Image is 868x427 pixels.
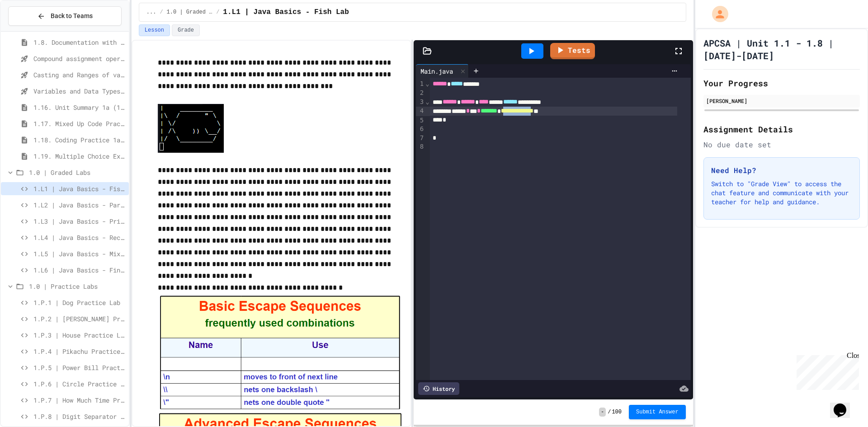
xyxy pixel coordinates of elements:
span: / [608,408,611,416]
span: Variables and Data Types - Quiz [33,86,125,96]
div: Main.java [416,66,458,76]
span: 1.L5 | Java Basics - Mixed Number Lab [33,249,125,258]
iframe: chat widget [830,391,859,418]
span: Back to Teams [51,11,93,21]
span: 1.P.2 | [PERSON_NAME] Practice Lab [33,314,125,324]
span: 1.L1 | Java Basics - Fish Lab [223,7,349,18]
span: 1.0 | Practice Labs [29,282,125,291]
span: - [599,408,606,417]
span: / [160,9,163,16]
h3: Need Help? [711,165,852,176]
p: Switch to "Grade View" to access the chat feature and communicate with your teacher for help and ... [711,179,852,206]
span: 1.17. Mixed Up Code Practice 1.1-1.6 [33,119,125,128]
h2: Assignment Details [703,123,860,136]
span: ... [146,9,156,16]
a: Tests [550,43,595,59]
span: 1.19. Multiple Choice Exercises for Unit 1a (1.1-1.6) [33,151,125,161]
div: 1 [416,80,425,89]
span: 1.0 | Graded Labs [167,9,213,16]
h1: APCSA | Unit 1.1 - 1.8 | [DATE]-[DATE] [703,37,860,62]
div: 5 [416,116,425,125]
div: Main.java [416,64,469,78]
div: My Account [703,4,731,24]
span: Fold line [425,98,429,105]
span: 100 [612,408,622,416]
h2: Your Progress [703,77,860,89]
span: Compound assignment operators - Quiz [33,54,125,63]
span: / [216,9,219,16]
div: 2 [416,89,425,98]
span: 1.P.3 | House Practice Lab [33,330,125,340]
div: 3 [416,98,425,107]
div: 7 [416,134,425,143]
span: 1.L6 | Java Basics - Final Calculator Lab [33,265,125,275]
span: Submit Answer [636,408,679,416]
div: 6 [416,125,425,134]
div: 4 [416,107,425,116]
span: 1.L3 | Java Basics - Printing Code Lab [33,216,125,226]
span: Casting and Ranges of variables - Quiz [33,70,125,80]
span: 1.16. Unit Summary 1a (1.1-1.6) [33,103,125,112]
span: 1.P.4 | Pikachu Practice Lab [33,347,125,356]
div: 8 [416,142,425,151]
div: [PERSON_NAME] [706,97,857,105]
div: Chat with us now!Close [4,4,62,57]
div: History [418,382,459,395]
button: Submit Answer [629,405,686,419]
button: Grade [172,24,200,36]
div: No due date set [703,139,860,150]
span: Fold line [425,80,429,87]
span: 1.P.5 | Power Bill Practice Lab [33,363,125,372]
span: 1.18. Coding Practice 1a (1.1-1.6) [33,135,125,145]
iframe: chat widget [793,352,859,390]
button: Lesson [139,24,170,36]
span: 1.P.1 | Dog Practice Lab [33,298,125,307]
span: 1.8. Documentation with Comments and Preconditions [33,38,125,47]
span: 1.0 | Graded Labs [29,168,125,177]
span: 1.P.7 | How Much Time Practice Lab [33,395,125,405]
span: 1.L4 | Java Basics - Rectangle Lab [33,233,125,242]
span: 1.P.6 | Circle Practice Lab [33,379,125,389]
span: 1.L1 | Java Basics - Fish Lab [33,184,125,193]
button: Back to Teams [8,6,122,26]
span: 1.L2 | Java Basics - Paragraphs Lab [33,200,125,210]
span: 1.P.8 | Digit Separator Practice Lab [33,412,125,421]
